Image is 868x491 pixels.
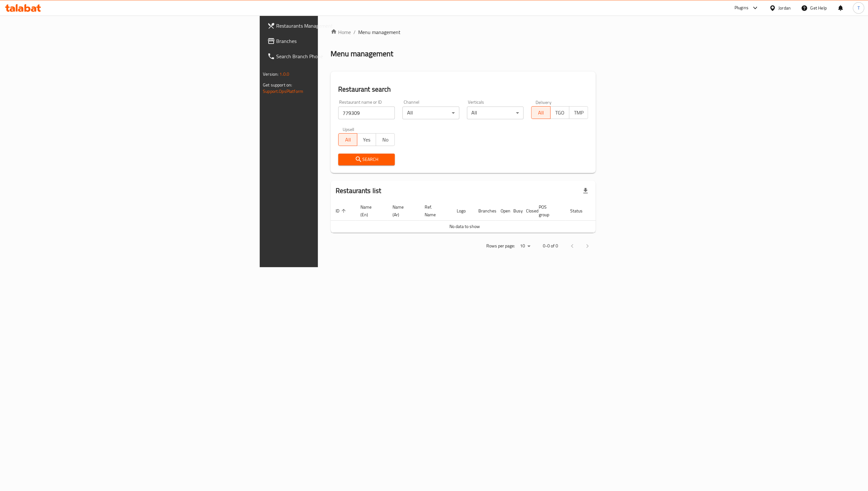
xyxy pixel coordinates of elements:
span: POS group [539,203,557,218]
th: Busy [508,201,521,221]
th: Open [496,201,508,221]
a: Support.OpsPlatform [263,87,303,95]
h2: Restaurant search [338,85,588,94]
span: TMP [572,108,585,117]
label: Delivery [536,100,551,104]
div: Export file [578,183,593,198]
span: T [857,4,859,11]
th: Branches [473,201,496,221]
button: Search [338,154,395,165]
div: All [467,107,524,119]
button: TMP [569,106,588,119]
span: ID [336,207,348,215]
span: Search [343,156,390,163]
span: Get support on: [263,81,292,89]
a: Restaurants Management [262,18,405,33]
div: Plugins [734,4,748,12]
th: Logo [452,201,473,221]
p: Rows per page: [486,242,515,250]
button: Yes [357,133,376,146]
button: No [376,133,395,146]
div: All [402,107,459,119]
p: 0-0 of 0 [543,242,558,250]
span: Name (En) [360,203,380,218]
table: enhanced table [331,201,620,233]
span: TGO [553,108,567,117]
span: No [379,135,392,144]
span: All [534,108,548,117]
h2: Restaurants list [336,186,381,196]
label: Upsell [343,127,354,131]
span: All [341,135,355,144]
input: Search for restaurant name or ID.. [338,107,395,119]
button: All [338,133,357,146]
span: Name (Ar) [393,203,412,218]
span: Restaurants Management [276,22,400,30]
button: TGO [550,106,569,119]
span: Status [570,207,591,215]
span: Search Branch Phone [276,52,400,60]
th: Closed [521,201,534,221]
span: No data to show [449,222,480,231]
div: Rows per page: [517,241,533,251]
span: 1.0.0 [279,70,289,78]
a: Branches [262,33,405,49]
span: Yes [360,135,373,144]
span: Version: [263,70,278,78]
button: All [531,106,550,119]
div: Jordan [778,4,791,11]
span: Ref. Name [425,203,444,218]
nav: breadcrumb [331,28,596,36]
span: Branches [276,37,400,45]
a: Search Branch Phone [262,49,405,64]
